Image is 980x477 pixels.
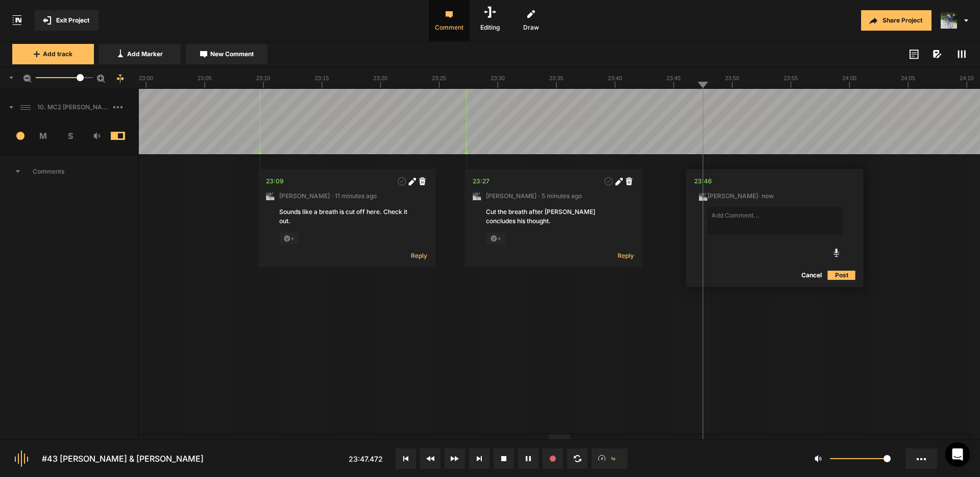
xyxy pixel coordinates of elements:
[432,75,446,81] text: 23:25
[725,75,740,81] text: 23:50
[842,75,856,81] text: 24:00
[256,75,271,81] text: 23:10
[945,442,970,467] div: Open Intercom Messenger
[186,44,267,64] button: New Comment
[99,44,181,64] button: Add Marker
[861,10,932,31] button: Share Project
[473,192,481,200] img: ACg8ocLxXzHjWyafR7sVkIfmxRufCxqaSAR27SDjuE-ggbMy1qqdgD8=s96-c
[941,12,957,29] img: ACg8ocLxXzHjWyafR7sVkIfmxRufCxqaSAR27SDjuE-ggbMy1qqdgD8=s96-c
[901,75,915,81] text: 24:05
[279,232,299,245] span: +
[618,251,634,260] span: Reply
[473,176,489,186] div: 23:27.304
[486,207,621,226] div: Cut the breath after [PERSON_NAME] concludes his thought.
[608,75,622,81] text: 23:40
[43,50,72,59] span: Add track
[315,75,329,81] text: 23:15
[592,448,627,469] button: 1x
[795,269,828,281] button: Cancel
[57,130,84,142] span: S
[491,75,505,81] text: 23:30
[56,16,89,25] span: Exit Project
[279,192,377,201] span: [PERSON_NAME] · 11 minutes ago
[486,192,582,201] span: [PERSON_NAME] · 5 minutes ago
[549,75,563,81] text: 23:35
[33,103,113,112] span: 10. MC2 [PERSON_NAME] and [PERSON_NAME] Lock`
[127,50,163,59] span: Add Marker
[266,192,274,200] img: ACg8ocLxXzHjWyafR7sVkIfmxRufCxqaSAR27SDjuE-ggbMy1qqdgD8=s96-c
[486,232,505,245] span: +
[35,10,99,31] button: Exit Project
[198,75,212,81] text: 23:05
[139,75,153,81] text: 23:00
[12,44,94,64] button: Add track
[699,193,707,201] img: ACg8ocLxXzHjWyafR7sVkIfmxRufCxqaSAR27SDjuE-ggbMy1qqdgD8=s96-c
[699,192,774,201] span: [PERSON_NAME] · now
[30,130,57,142] span: M
[694,176,712,186] div: 23:46
[266,176,284,186] div: 23:09.671
[960,75,974,81] text: 24:10
[210,50,254,59] span: New Comment
[667,75,681,81] text: 23:45
[42,452,204,465] div: #43 [PERSON_NAME] & [PERSON_NAME]
[784,75,798,81] text: 23:55
[374,75,388,81] text: 23:20
[411,251,427,260] span: Reply
[279,207,414,226] div: Sounds like a breath is cut off here. Check it out.
[349,455,383,463] span: 23:47.472
[828,269,855,281] button: Post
